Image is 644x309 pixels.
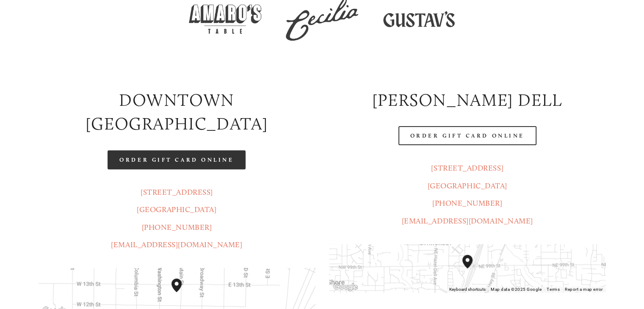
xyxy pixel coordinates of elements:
[332,281,359,292] img: Google
[428,181,507,190] a: [GEOGRAPHIC_DATA]
[431,163,503,173] a: [STREET_ADDRESS]
[491,287,542,292] span: Map data ©2025 Google
[108,150,246,169] a: Order Gift Card Online
[462,255,483,282] div: Amaro's Table 816 Northeast 98th Circle Vancouver, WA, 98665, United States
[565,287,603,292] a: Report a map error
[171,279,192,306] div: Amaro's Table 1220 Main Street vancouver, United States
[449,287,486,292] button: Keyboard shortcuts
[39,88,315,136] h2: Downtown [GEOGRAPHIC_DATA]
[432,199,503,208] a: [PHONE_NUMBER]
[111,240,242,249] a: [EMAIL_ADDRESS][DOMAIN_NAME]
[547,287,560,292] a: Terms
[329,88,605,112] h2: [PERSON_NAME] DELL
[142,223,212,232] a: [PHONE_NUMBER]
[332,281,359,292] a: Open this area in Google Maps (opens a new window)
[398,126,536,145] a: Order Gift Card Online
[402,216,533,226] a: [EMAIL_ADDRESS][DOMAIN_NAME]
[137,188,216,214] a: [STREET_ADDRESS][GEOGRAPHIC_DATA]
